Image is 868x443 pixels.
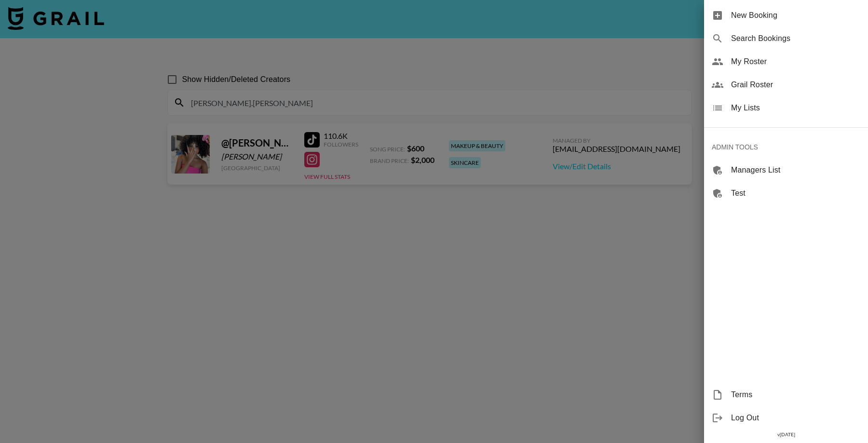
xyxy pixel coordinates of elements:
div: My Roster [704,50,868,73]
span: My Roster [731,56,860,67]
span: New Booking [731,10,860,21]
div: ADMIN TOOLS [704,135,868,159]
div: Test [704,182,868,205]
span: My Lists [731,102,860,114]
span: Test [731,188,860,199]
div: Grail Roster [704,73,868,96]
div: Managers List [704,159,868,182]
span: Managers List [731,164,860,176]
div: v [DATE] [704,430,868,440]
span: Search Bookings [731,33,860,44]
span: Log Out [731,412,860,424]
div: New Booking [704,4,868,27]
div: Log Out [704,406,868,430]
span: Grail Roster [731,79,860,91]
div: Terms [704,383,868,406]
div: Search Bookings [704,27,868,50]
span: Terms [731,389,860,401]
div: My Lists [704,96,868,120]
